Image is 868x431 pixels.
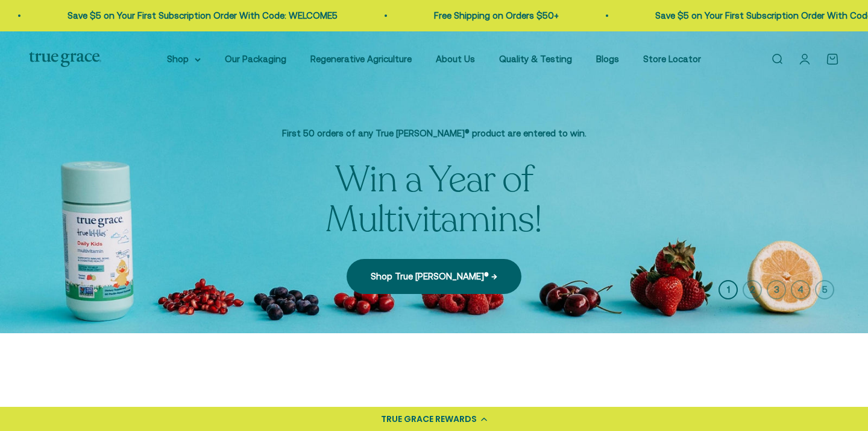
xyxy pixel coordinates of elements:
button: 3 [767,280,786,299]
a: Blogs [596,54,619,64]
a: Shop True [PERSON_NAME]® → [347,259,521,294]
a: Regenerative Agriculture [310,54,412,64]
div: TRUE GRACE REWARDS [381,413,477,426]
p: First 50 orders of any True [PERSON_NAME]® product are entered to win. [235,126,633,141]
split-lines: Win a Year of Multivitamins! [325,155,542,244]
button: 5 [815,280,834,299]
button: 4 [791,280,810,299]
a: Quality & Testing [499,54,572,64]
a: Store Locator [643,54,701,64]
a: Our Packaging [225,54,286,64]
summary: Shop [167,52,201,66]
p: Save $5 on Your First Subscription Order With Code: WELCOME5 [67,8,337,23]
a: Free Shipping on Orders $50+ [433,10,558,21]
button: 2 [743,280,762,299]
button: 1 [719,280,738,299]
a: About Us [436,54,475,64]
